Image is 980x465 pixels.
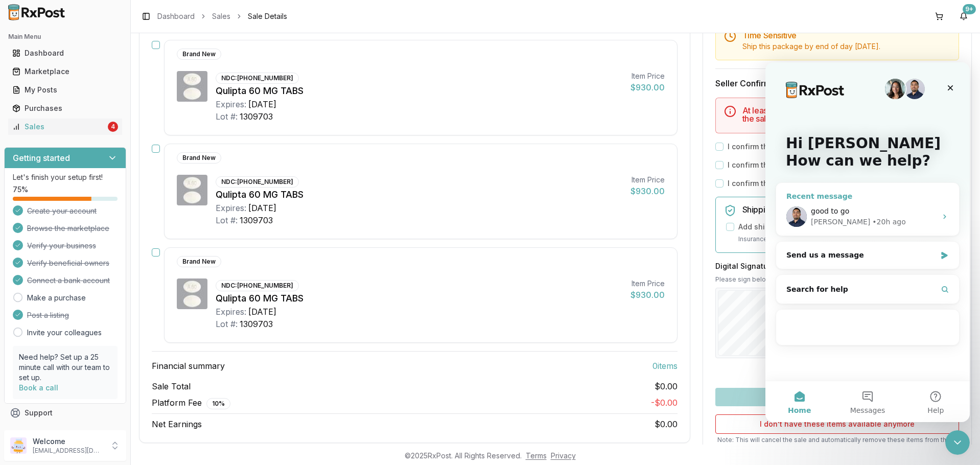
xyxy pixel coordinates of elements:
[240,318,273,330] div: 1309703
[738,222,934,232] label: Add shipping insurance for $0.00 ( 1.5 % of order value)
[216,291,622,306] div: Qulipta 60 MG TABS
[216,214,238,226] div: Lot #:
[177,278,207,309] img: Qulipta 60 MG TABS
[216,202,246,214] div: Expires:
[19,383,58,392] a: Book a call
[216,188,622,202] div: Qulipta 60 MG TABS
[240,214,273,226] div: 1309703
[248,11,287,21] span: Sale Details
[8,99,122,118] a: Purchases
[631,185,665,197] div: $930.00
[13,172,118,182] p: Let's finish your setup first!
[13,184,28,195] span: 75 %
[177,152,221,164] div: Brand New
[715,436,959,452] p: Note: This will cancel the sale and automatically remove these items from the marketplace.
[248,202,276,214] div: [DATE]
[152,380,191,392] span: Sale Total
[216,84,622,98] div: Qulipta 60 MG TABS
[738,234,950,244] p: Insurance covers loss, damage, or theft during transit.
[631,289,665,301] div: $930.00
[651,398,678,408] span: - $0.00
[33,436,104,447] p: Welcome
[631,81,665,94] div: $930.00
[27,206,97,216] span: Create your account
[963,4,976,14] div: 9+
[157,11,195,21] a: Dashboard
[728,160,939,170] label: I confirm that all 0 selected items match the listed condition
[216,318,238,330] div: Lot #:
[742,31,950,39] h5: Time Sensitive
[8,118,122,136] a: Sales4
[108,122,118,132] div: 4
[10,437,27,454] img: User avatar
[742,205,950,214] h5: Shipping Insurance
[27,293,86,303] a: Make a purchase
[248,306,276,318] div: [DATE]
[212,11,230,21] a: Sales
[631,71,665,81] div: Item Price
[12,48,118,58] div: Dashboard
[742,106,950,123] h5: At least one item must be marked as in stock to confirm the sale.
[216,280,299,291] div: NDC: [PHONE_NUMBER]
[4,404,126,422] button: Support
[728,178,887,189] label: I confirm that all expiration dates are correct
[715,77,959,89] h3: Seller Confirmation
[4,4,69,20] img: RxPost Logo
[8,81,122,99] a: My Posts
[4,82,126,98] button: My Posts
[8,33,122,41] h2: Main Menu
[715,261,959,271] h3: Digital Signature
[12,103,118,113] div: Purchases
[216,306,246,318] div: Expires:
[728,142,955,152] label: I confirm that the 0 selected items are in stock and ready to ship
[177,71,207,102] img: Qulipta 60 MG TABS
[152,360,225,372] span: Financial summary
[19,352,111,383] p: Need help? Set up a 25 minute call with our team to set up.
[177,49,221,60] div: Brand New
[715,414,959,434] button: I don't have these items available anymore
[12,85,118,95] div: My Posts
[655,380,678,392] span: $0.00
[13,152,70,164] h3: Getting started
[152,397,230,409] span: Platform Fee
[551,451,576,460] a: Privacy
[4,45,126,61] button: Dashboard
[4,119,126,135] button: Sales4
[12,66,118,77] div: Marketplace
[742,42,880,51] span: Ship this package by end of day [DATE] .
[27,275,110,286] span: Connect a bank account
[631,278,665,289] div: Item Price
[4,422,126,440] button: Feedback
[4,63,126,80] button: Marketplace
[27,223,109,234] span: Browse the marketplace
[177,256,221,267] div: Brand New
[240,110,273,123] div: 1309703
[248,98,276,110] div: [DATE]
[12,122,106,132] div: Sales
[765,62,970,422] iframe: Intercom live chat
[652,360,678,372] span: 0 item s
[216,73,299,84] div: NDC: [PHONE_NUMBER]
[715,275,959,284] p: Please sign below to confirm your acceptance of this order
[4,100,126,117] button: Purchases
[216,98,246,110] div: Expires:
[631,175,665,185] div: Item Price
